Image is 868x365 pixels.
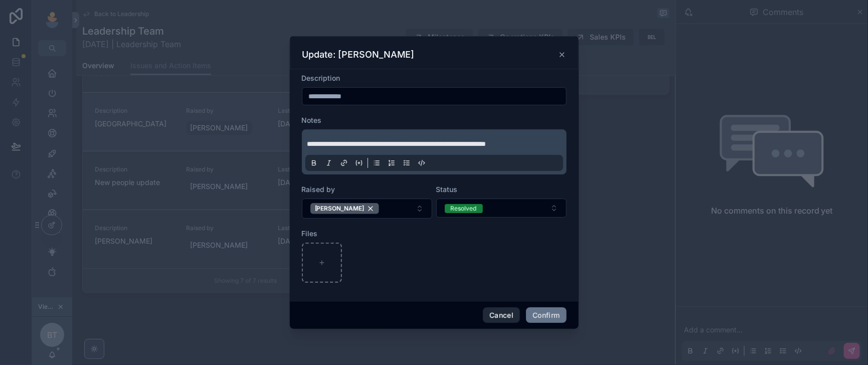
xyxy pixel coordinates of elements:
[526,307,566,323] button: Confirm
[451,204,477,213] div: Resolved
[436,185,458,194] span: Status
[302,185,335,194] span: Raised by
[302,74,340,82] span: Description
[483,307,520,323] button: Cancel
[302,229,318,238] span: Files
[310,203,379,214] button: Unselect 70
[436,199,567,218] button: Select Button
[315,205,365,213] span: [PERSON_NAME]
[302,199,432,219] button: Select Button
[302,116,322,124] span: Notes
[302,49,415,61] h3: Update: [PERSON_NAME]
